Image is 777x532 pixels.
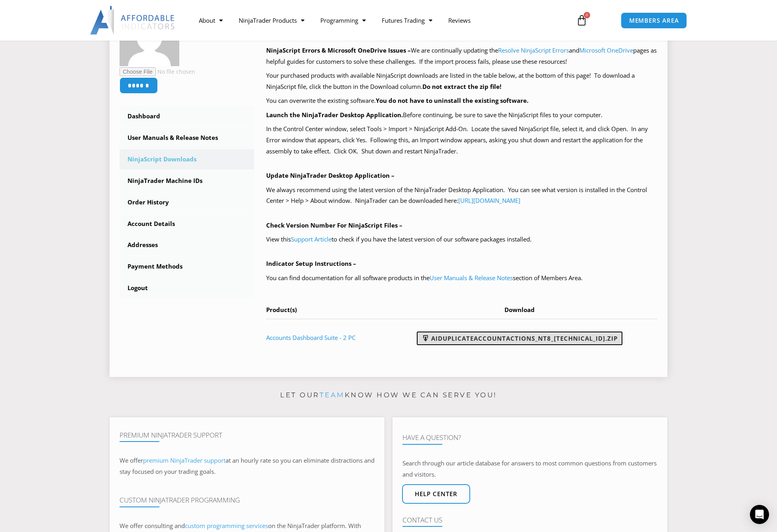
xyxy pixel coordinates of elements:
b: Launch the NinjaTrader Desktop Application. [266,111,403,119]
span: We offer [120,456,143,464]
p: Let our know how we can serve you! [110,389,667,402]
a: premium NinjaTrader support [143,456,226,464]
p: You can find documentation for all software products in the section of Members Area. [266,273,658,284]
b: Do not extract the zip file! [422,82,501,90]
a: About [191,11,231,29]
a: Logout [120,278,254,298]
a: NinjaScript Downloads [120,149,254,170]
h4: Have A Question? [402,434,657,442]
span: 0 [584,12,590,18]
span: Help center [415,491,457,497]
a: Accounts Dashboard Suite - 2 PC [266,334,355,342]
a: AIDuplicateAccountActions_NT8_[TECHNICAL_ID].zip [417,332,622,345]
p: In the Control Center window, select Tools > Import > NinjaScript Add-On. Locate the saved NinjaS... [266,124,658,157]
a: Futures Trading [374,11,440,29]
a: Programming [312,11,374,29]
h4: Custom NinjaTrader Programming [120,496,375,504]
p: Before continuing, be sure to save the NinjaScript files to your computer. [266,110,658,121]
a: Order History [120,192,254,213]
span: MEMBERS AREA [629,18,679,24]
p: You can overwrite the existing software. [266,95,658,106]
p: We always recommend using the latest version of the NinjaTrader Desktop Application. You can see ... [266,185,658,207]
b: You do not have to uninstall the existing software. [376,96,528,104]
h4: Premium NinjaTrader Support [120,431,375,439]
p: We are continually updating the and pages as helpful guides for customers to solve these challeng... [266,45,658,67]
a: [URL][DOMAIN_NAME] [458,196,520,204]
a: Dashboard [120,106,254,127]
b: Indicator Setup Instructions – [266,259,356,267]
h4: Contact Us [402,516,657,524]
b: NinjaScript Errors & Microsoft OneDrive Issues – [266,46,411,54]
p: View this to check if you have the latest version of our software packages installed. [266,234,658,245]
a: Support Article [291,235,332,243]
a: team [320,391,345,399]
b: Update NinjaTrader Desktop Application – [266,171,394,179]
nav: Menu [191,11,567,29]
p: Search through our article database for answers to most common questions from customers and visit... [402,458,657,480]
div: Open Intercom Messenger [750,505,769,524]
a: User Manuals & Release Notes [120,128,254,148]
span: at an hourly rate so you can eliminate distractions and stay focused on your trading goals. [120,456,375,475]
a: Account Details [120,214,254,234]
a: Resolve NinjaScript Errors [498,46,569,54]
a: MEMBERS AREA [621,12,687,29]
a: Microsoft OneDrive [579,46,633,54]
span: Download [504,306,535,314]
p: Your purchased products with available NinjaScript downloads are listed in the table below, at th... [266,70,658,92]
nav: Account pages [120,106,254,298]
a: Help center [402,484,470,504]
a: Addresses [120,235,254,255]
span: We offer consulting and [120,522,268,530]
a: 0 [564,9,599,32]
a: custom programming services [185,522,268,530]
a: Payment Methods [120,256,254,277]
a: NinjaTrader Products [231,11,312,29]
a: Reviews [440,11,479,29]
img: LogoAI | Affordable Indicators – NinjaTrader [90,6,176,35]
a: User Manuals & Release Notes [430,274,513,282]
b: Check Version Number For NinjaScript Files – [266,221,402,229]
span: Product(s) [266,306,297,314]
a: NinjaTrader Machine IDs [120,171,254,191]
